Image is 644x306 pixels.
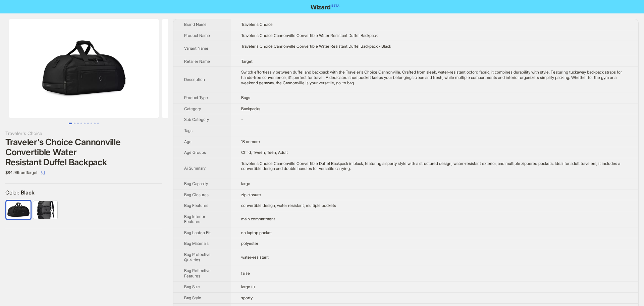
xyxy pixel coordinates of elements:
[184,106,201,111] span: Category
[184,117,209,122] span: Sub Category
[9,19,159,118] img: Traveler's Choice Cannonville Convertible Water Resistant Duffel Backpack Traveler's Choice Canno...
[241,203,336,208] span: convertible design, water resistant, multiple pockets
[184,295,201,300] span: Bag Style
[97,123,99,124] button: Go to slide 9
[184,192,209,197] span: Bag Closures
[241,161,628,171] div: Traveler's Choice Cannonville Convertible Duffel Backpack in black, featuring a sporty style with...
[184,59,210,64] span: Retailer Name
[184,241,209,246] span: Bag Materials
[184,46,208,51] span: Variant Name
[5,130,162,137] div: Traveler's Choice
[241,95,250,100] span: Bags
[77,123,79,124] button: Go to slide 3
[241,59,253,64] span: Target
[184,128,193,133] span: Tags
[5,137,162,167] div: Traveler's Choice Cannonville Convertible Water Resistant Duffel Backpack
[6,200,31,218] label: available
[5,189,21,196] span: Color :
[33,200,57,218] label: available
[241,181,250,186] span: large
[241,139,260,144] span: 18 or more
[84,123,86,124] button: Go to slide 5
[184,95,208,100] span: Product Type
[184,230,211,235] span: Bag Laptop Fit
[6,201,31,219] img: Black
[241,22,273,27] span: Traveler's Choice
[21,189,35,196] span: Black
[241,70,628,85] div: Switch effortlessly between duffel and backpack with the Traveler's Choice Cannonville. Crafted f...
[184,284,200,289] span: Bag Size
[184,214,205,224] span: Bag Interior Features
[184,77,205,82] span: Description
[5,167,162,178] div: $84.99 from Target
[241,216,275,221] span: main compartment
[184,181,208,186] span: Bag Capacity
[162,19,312,118] img: Traveler's Choice Cannonville Convertible Water Resistant Duffel Backpack Traveler's Choice Canno...
[41,171,45,175] span: select
[241,295,253,300] span: sporty
[33,201,57,219] img: Gray
[80,123,82,124] button: Go to slide 4
[241,255,269,260] span: water-resistant
[241,271,250,276] span: false
[241,33,378,38] span: Traveler's Choice Cannonville Convertible Water Resistant Duffel Backpack
[241,150,288,155] span: Child, Tween, Teen, Adult
[184,166,206,171] span: Ai Summary
[69,123,72,124] button: Go to slide 1
[184,252,211,262] span: Bag Protective Qualities
[184,33,210,38] span: Product Name
[94,123,96,124] button: Go to slide 8
[241,44,628,49] div: Traveler's Choice Cannonville Convertible Water Resistant Duffel Backpack - Black
[184,268,211,278] span: Bag Reflective Features
[74,123,75,124] button: Go to slide 2
[91,123,92,124] button: Go to slide 7
[241,284,255,289] span: large (l)
[241,230,272,235] span: no laptop pocket
[184,203,208,208] span: Bag Features
[184,139,192,144] span: Age
[87,123,89,124] button: Go to slide 6
[241,192,261,197] span: zip closure
[241,241,258,246] span: polyester
[184,150,206,155] span: Age Groups
[184,22,207,27] span: Brand Name
[241,117,243,122] span: -
[241,106,260,111] span: Backpacks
